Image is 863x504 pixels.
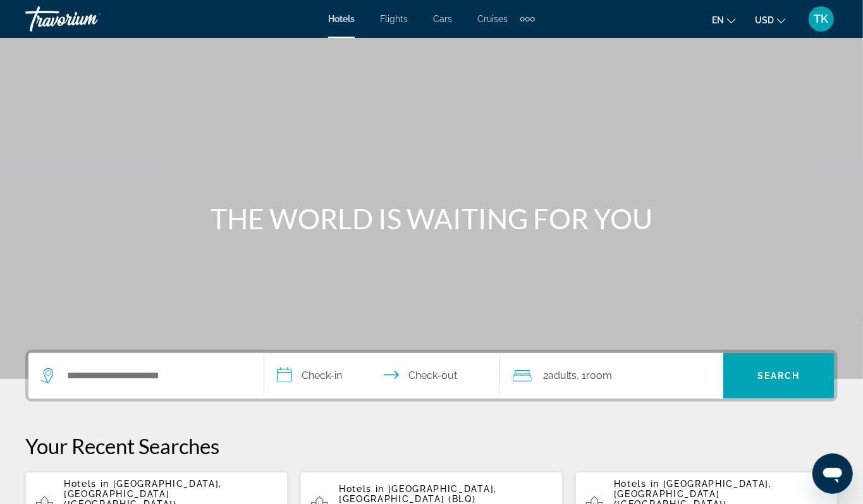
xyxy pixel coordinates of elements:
[64,479,109,489] span: Hotels in
[543,367,577,385] span: 2
[328,14,355,24] a: Hotels
[28,353,835,399] div: Search widget
[755,11,786,29] button: Change currency
[195,202,669,235] h1: THE WORLD IS WAITING FOR YOU
[66,366,245,385] input: Search hotel destination
[812,453,853,494] iframe: Button to launch messaging window
[814,13,829,25] span: TK
[433,14,452,24] a: Cars
[339,484,384,494] span: Hotels in
[712,11,736,29] button: Change language
[339,484,497,504] span: [GEOGRAPHIC_DATA], [GEOGRAPHIC_DATA] (BLQ)
[380,14,408,24] a: Flights
[500,353,723,399] button: Travelers: 2 adults, 0 children
[757,371,800,381] span: Search
[577,367,613,385] span: , 1
[264,353,500,399] button: Select check in and out date
[755,15,774,25] span: USD
[805,6,838,32] button: User Menu
[723,353,835,399] button: Search
[520,9,535,29] button: Extra navigation items
[25,433,838,459] p: Your Recent Searches
[712,15,724,25] span: en
[25,3,152,35] a: Travorium
[477,14,508,24] a: Cruises
[614,479,659,489] span: Hotels in
[548,369,577,381] span: Adults
[587,369,613,381] span: Room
